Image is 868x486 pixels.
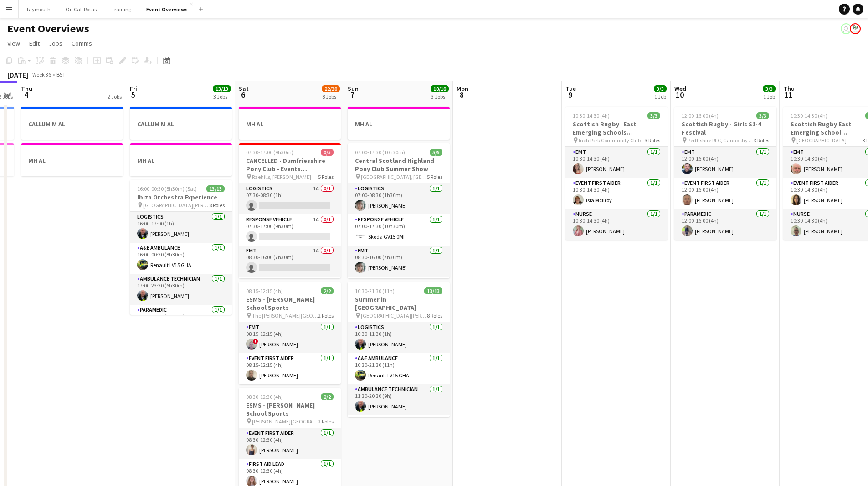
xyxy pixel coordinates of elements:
[246,149,293,156] span: 07:30-17:00 (9h30m)
[361,173,427,180] span: [GEOGRAPHIC_DATA], [GEOGRAPHIC_DATA]
[756,112,769,119] span: 3/3
[21,120,123,128] h3: CALLUM M AL
[348,384,450,415] app-card-role: Ambulance Technician1/111:30-20:30 (9h)[PERSON_NAME]
[130,305,232,336] app-card-role: Paramedic1/117:00-23:30 (6h30m)
[20,89,32,100] span: 4
[7,22,89,36] h1: Event Overviews
[21,107,123,140] div: CALLUM M AL
[791,112,827,119] span: 10:30-14:30 (4h)
[58,0,104,18] button: On Call Rotas
[246,287,283,294] span: 08:15-12:15 (4h)
[682,112,719,119] span: 12:00-16:00 (4h)
[361,312,427,319] span: [GEOGRAPHIC_DATA][PERSON_NAME], [GEOGRAPHIC_DATA]
[763,85,776,92] span: 3/3
[239,157,341,173] h3: CANCELLED - Dumfriesshire Pony Club - Events [GEOGRAPHIC_DATA]
[321,287,334,294] span: 2/2
[19,0,58,18] button: Taymouth
[565,107,668,240] div: 10:30-14:30 (4h)3/3Scottish Rugby | East Emerging Schools Championships | [GEOGRAPHIC_DATA] Inch ...
[565,178,668,209] app-card-role: Event First Aider1/110:30-14:30 (4h)Isla McIlroy
[348,107,450,140] app-job-card: MH AL
[239,401,341,418] h3: ESMS - [PERSON_NAME] School Sports
[209,202,225,209] span: 8 Roles
[321,149,334,156] span: 0/5
[754,137,769,144] span: 3 Roles
[674,107,776,240] div: 12:00-16:00 (4h)3/3Scottish Rugby - Girls S1-4 Festival Perthshire RFC, Gannochy Sports Pavilion3...
[565,84,576,93] span: Tue
[565,120,668,136] h3: Scottish Rugby | East Emerging Schools Championships | [GEOGRAPHIC_DATA]
[321,393,334,400] span: 2/2
[239,322,341,353] app-card-role: EMT1/108:15-12:15 (4h)![PERSON_NAME]
[130,143,232,176] app-job-card: MH AL
[318,418,334,425] span: 2 Roles
[239,282,341,384] app-job-card: 08:15-12:15 (4h)2/2ESMS - [PERSON_NAME] School Sports The [PERSON_NAME][GEOGRAPHIC_DATA]2 RolesEM...
[239,295,341,312] h3: ESMS - [PERSON_NAME] School Sports
[139,0,195,18] button: Event Overviews
[68,37,96,49] a: Comms
[239,428,341,459] app-card-role: Event First Aider1/108:30-12:30 (4h)[PERSON_NAME]
[348,84,359,93] span: Sun
[355,149,405,156] span: 07:00-17:30 (10h30m)
[137,185,197,192] span: 16:00-00:30 (8h30m) (Sat)
[26,37,43,49] a: Edit
[239,107,341,140] app-job-card: MH AL
[318,173,334,180] span: 5 Roles
[564,89,576,100] span: 9
[782,89,795,100] span: 11
[348,353,450,384] app-card-role: A&E Ambulance1/110:30-21:30 (11h)Renault LV15 GHA
[130,274,232,305] app-card-role: Ambulance Technician1/117:00-23:30 (6h30m)[PERSON_NAME]
[130,193,232,201] h3: Ibiza Orchestra Experience
[206,185,225,192] span: 13/13
[427,173,442,180] span: 5 Roles
[239,84,249,93] span: Sat
[237,89,249,100] span: 6
[841,23,852,34] app-user-avatar: Operations Team
[348,246,450,277] app-card-role: EMT1/108:30-16:00 (7h30m)[PERSON_NAME]
[29,39,40,47] span: Edit
[431,93,448,100] div: 3 Jobs
[45,37,66,49] a: Jobs
[348,282,450,417] app-job-card: 10:30-21:30 (11h)13/13Summer in [GEOGRAPHIC_DATA] [GEOGRAPHIC_DATA][PERSON_NAME], [GEOGRAPHIC_DAT...
[49,39,62,47] span: Jobs
[128,89,137,100] span: 5
[4,37,24,49] a: View
[239,246,341,277] app-card-role: EMT1A0/108:30-16:00 (7h30m)
[348,295,450,312] h3: Summer in [GEOGRAPHIC_DATA]
[239,353,341,384] app-card-role: Event First Aider1/108:15-12:15 (4h)[PERSON_NAME]
[246,393,283,400] span: 08:30-12:30 (4h)
[565,209,668,240] app-card-role: Nurse1/110:30-14:30 (4h)[PERSON_NAME]
[645,137,660,144] span: 3 Roles
[322,93,339,100] div: 8 Jobs
[213,85,231,92] span: 13/13
[674,178,776,209] app-card-role: Event First Aider1/112:00-16:00 (4h)[PERSON_NAME]
[355,287,395,294] span: 10:30-21:30 (11h)
[346,89,359,100] span: 7
[130,243,232,274] app-card-role: A&E Ambulance1/116:00-00:30 (8h30m)Renault LV15 GHA
[143,202,209,209] span: [GEOGRAPHIC_DATA][PERSON_NAME], [GEOGRAPHIC_DATA]
[783,84,795,93] span: Thu
[318,312,334,319] span: 2 Roles
[21,143,123,176] app-job-card: MH AL
[457,84,468,93] span: Mon
[130,212,232,243] app-card-role: Logistics1/116:00-17:00 (1h)[PERSON_NAME]
[213,93,231,100] div: 3 Jobs
[654,93,666,100] div: 1 Job
[30,71,53,78] span: Week 36
[72,39,92,47] span: Comms
[7,70,28,79] div: [DATE]
[130,180,232,315] app-job-card: 16:00-00:30 (8h30m) (Sat)13/13Ibiza Orchestra Experience [GEOGRAPHIC_DATA][PERSON_NAME], [GEOGRAP...
[579,137,641,144] span: Inch Park Community Club
[239,143,341,278] app-job-card: 07:30-17:00 (9h30m)0/5CANCELLED - Dumfriesshire Pony Club - Events [GEOGRAPHIC_DATA] Raehills, [P...
[21,84,32,93] span: Thu
[850,23,861,34] app-user-avatar: Operations Manager
[647,112,660,119] span: 3/3
[253,339,258,344] span: !
[108,93,122,100] div: 2 Jobs
[56,71,66,78] div: BST
[104,0,139,18] button: Training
